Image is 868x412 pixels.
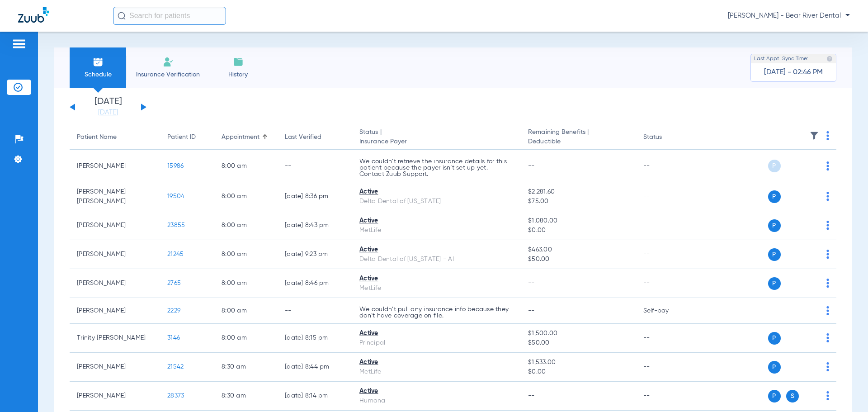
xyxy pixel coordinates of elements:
[359,338,514,348] div: Principal
[636,382,697,411] td: --
[285,133,321,142] div: Last Verified
[528,226,628,235] span: $0.00
[636,150,697,182] td: --
[636,324,697,353] td: --
[359,329,514,338] div: Active
[167,193,184,199] span: 19504
[359,226,514,235] div: MetLife
[167,308,180,314] span: 2229
[823,369,868,412] iframe: Chat Widget
[278,298,352,324] td: --
[359,197,514,206] div: Delta Dental of [US_STATE]
[217,70,259,79] span: History
[826,56,833,62] img: last sync help info
[521,125,636,150] th: Remaining Benefits |
[222,133,259,142] div: Appointment
[359,245,514,255] div: Active
[77,133,117,142] div: Patient Name
[214,353,278,382] td: 8:30 AM
[826,279,829,288] img: group-dot-blue.svg
[528,367,628,377] span: $0.00
[285,133,345,142] div: Last Verified
[214,211,278,240] td: 8:00 AM
[70,324,160,353] td: Trinity [PERSON_NAME]
[528,280,535,286] span: --
[167,251,184,257] span: 21245
[163,57,174,67] img: Manual Insurance Verification
[167,133,196,142] div: Patient ID
[826,333,829,342] img: group-dot-blue.svg
[70,182,160,211] td: [PERSON_NAME] [PERSON_NAME]
[113,7,226,25] input: Search for patients
[826,221,829,230] img: group-dot-blue.svg
[359,137,514,147] span: Insurance Payer
[133,70,203,79] span: Insurance Verification
[359,358,514,367] div: Active
[810,131,819,140] img: filter.svg
[167,393,184,399] span: 28373
[167,163,184,169] span: 15986
[359,158,514,177] p: We couldn’t retrieve the insurance details for this patient because the payer isn’t set up yet. C...
[528,308,535,314] span: --
[528,338,628,348] span: $50.00
[167,222,185,228] span: 23855
[359,216,514,226] div: Active
[278,353,352,382] td: [DATE] 8:44 PM
[214,269,278,298] td: 8:00 AM
[768,190,781,203] span: P
[81,108,135,117] a: [DATE]
[636,125,697,150] th: Status
[278,150,352,182] td: --
[528,329,628,338] span: $1,500.00
[278,324,352,353] td: [DATE] 8:15 PM
[70,298,160,324] td: [PERSON_NAME]
[528,245,628,255] span: $463.00
[768,248,781,261] span: P
[70,150,160,182] td: [PERSON_NAME]
[528,137,628,147] span: Deductible
[359,306,514,319] p: We couldn’t pull any insurance info because they don’t have coverage on file.
[826,161,829,170] img: group-dot-blue.svg
[528,163,535,169] span: --
[12,38,26,49] img: hamburger-icon
[214,382,278,411] td: 8:30 AM
[359,387,514,396] div: Active
[278,240,352,269] td: [DATE] 9:23 PM
[528,197,628,206] span: $75.00
[278,382,352,411] td: [DATE] 8:14 PM
[70,269,160,298] td: [PERSON_NAME]
[528,393,535,399] span: --
[764,68,823,77] span: [DATE] - 02:46 PM
[70,240,160,269] td: [PERSON_NAME]
[728,11,850,20] span: [PERSON_NAME] - Bear River Dental
[636,182,697,211] td: --
[214,240,278,269] td: 8:00 AM
[77,133,153,142] div: Patient Name
[167,280,181,286] span: 2765
[636,298,697,324] td: Self-pay
[768,277,781,290] span: P
[636,240,697,269] td: --
[81,97,135,117] li: [DATE]
[359,274,514,284] div: Active
[768,390,781,403] span: P
[636,269,697,298] td: --
[768,361,781,374] span: P
[214,182,278,211] td: 8:00 AM
[826,131,829,140] img: group-dot-blue.svg
[278,211,352,240] td: [DATE] 8:43 PM
[93,57,104,67] img: Schedule
[214,150,278,182] td: 8:00 AM
[768,332,781,345] span: P
[636,211,697,240] td: --
[70,353,160,382] td: [PERSON_NAME]
[278,269,352,298] td: [DATE] 8:46 PM
[826,306,829,315] img: group-dot-blue.svg
[167,335,180,341] span: 3146
[233,57,244,67] img: History
[214,324,278,353] td: 8:00 AM
[826,192,829,201] img: group-dot-blue.svg
[167,364,184,370] span: 21542
[528,255,628,264] span: $50.00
